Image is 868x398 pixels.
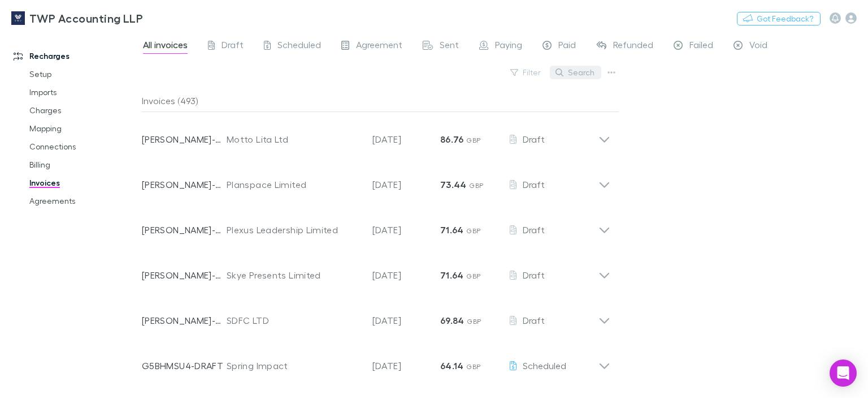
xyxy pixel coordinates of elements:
[505,66,548,79] button: Filter
[227,268,361,282] div: Skye Presents Limited
[142,132,227,146] p: [PERSON_NAME]-0108
[2,47,148,65] a: Recharges
[18,65,148,83] a: Setup
[689,39,713,54] span: Failed
[222,39,244,54] span: Draft
[372,359,440,373] p: [DATE]
[372,178,440,191] p: [DATE]
[469,181,483,190] span: GBP
[143,39,188,54] span: All invoices
[227,132,361,146] div: Motto Lita Ltd
[372,132,440,146] p: [DATE]
[440,315,465,326] strong: 69.84
[523,134,545,144] span: Draft
[372,268,440,282] p: [DATE]
[372,223,440,237] p: [DATE]
[133,293,619,339] div: [PERSON_NAME]-0071SDFC LTD[DATE]69.84 GBPDraft
[18,174,148,192] a: Invoices
[523,360,566,371] span: Scheduled
[440,269,464,281] strong: 71.64
[18,83,148,101] a: Imports
[523,179,545,190] span: Draft
[133,248,619,293] div: [PERSON_NAME]-0225Skye Presents Limited[DATE]71.64 GBPDraft
[830,360,857,387] div: Open Intercom Messenger
[18,119,148,138] a: Mapping
[142,359,227,373] p: G5BHMSU4-DRAFT
[466,272,480,280] span: GBP
[142,178,227,191] p: [PERSON_NAME]-0019
[133,112,619,157] div: [PERSON_NAME]-0108Motto Lita Ltd[DATE]86.76 GBPDraft
[5,5,150,32] a: TWP Accounting LLP
[613,39,653,54] span: Refunded
[523,269,545,280] span: Draft
[133,339,619,384] div: G5BHMSU4-DRAFTSpring Impact[DATE]64.14 GBPScheduled
[133,203,619,248] div: [PERSON_NAME]-0241Plexus Leadership Limited[DATE]71.64 GBPDraft
[440,360,464,371] strong: 64.14
[440,224,464,236] strong: 71.64
[142,268,227,282] p: [PERSON_NAME]-0225
[440,39,459,54] span: Sent
[227,223,361,237] div: Plexus Leadership Limited
[18,156,148,174] a: Billing
[523,315,545,326] span: Draft
[227,178,361,191] div: Planspace Limited
[133,157,619,203] div: [PERSON_NAME]-0019Planspace Limited[DATE]73.44 GBPDraft
[495,39,522,54] span: Paying
[142,314,227,327] p: [PERSON_NAME]-0071
[737,12,821,25] button: Got Feedback?
[467,317,481,326] span: GBP
[29,11,143,25] h3: TWP Accounting LLP
[372,314,440,327] p: [DATE]
[356,39,402,54] span: Agreement
[227,359,361,373] div: Spring Impact
[227,314,361,327] div: SDFC LTD
[18,101,148,119] a: Charges
[466,226,480,235] span: GBP
[142,223,227,237] p: [PERSON_NAME]-0241
[550,66,601,79] button: Search
[440,134,464,145] strong: 86.76
[558,39,576,54] span: Paid
[18,192,148,210] a: Agreements
[18,138,148,156] a: Connections
[466,362,480,371] span: GBP
[523,224,545,235] span: Draft
[11,11,25,25] img: TWP Accounting LLP's Logo
[277,39,321,54] span: Scheduled
[440,179,467,190] strong: 73.44
[466,136,480,144] span: GBP
[749,39,767,54] span: Void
